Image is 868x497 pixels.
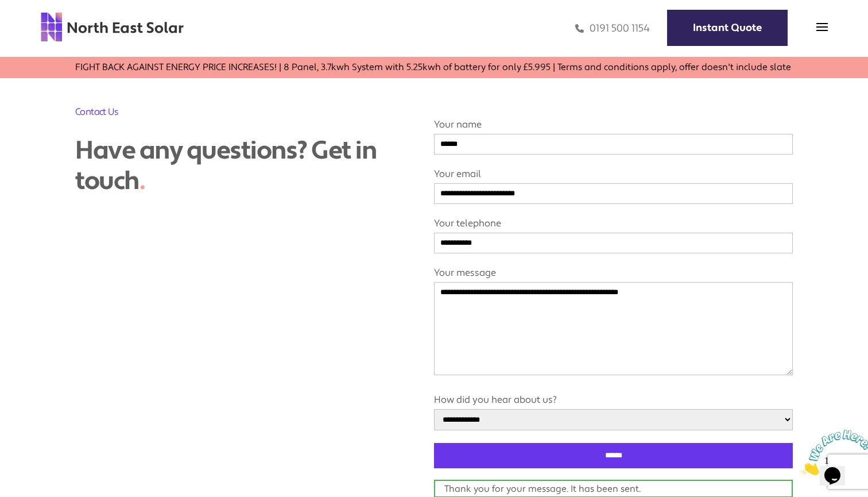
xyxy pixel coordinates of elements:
img: north east solar logo [40,11,184,43]
iframe: chat widget [797,425,868,480]
div: Thank you for your message. It has been sent. [434,480,793,497]
span: . [139,165,145,197]
label: Your message [434,267,793,378]
img: Chat attention grabber [5,5,76,50]
input: Your name [434,134,793,155]
label: Your email [434,168,793,198]
h2: Contact Us [75,105,405,118]
a: 0191 500 1154 [575,22,650,35]
span: 1 [5,5,9,14]
a: Instant Quote [667,10,788,46]
input: Your telephone [434,233,793,253]
div: Have any questions? Get in touch [75,136,405,197]
img: phone icon [575,22,584,35]
label: Your telephone [434,217,793,248]
textarea: Your message [434,282,793,375]
label: Your name [434,118,793,149]
select: How did you hear about us? [434,409,793,430]
input: Your email [434,183,793,204]
label: How did you hear about us? [434,394,793,425]
img: menu icon [816,21,828,33]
